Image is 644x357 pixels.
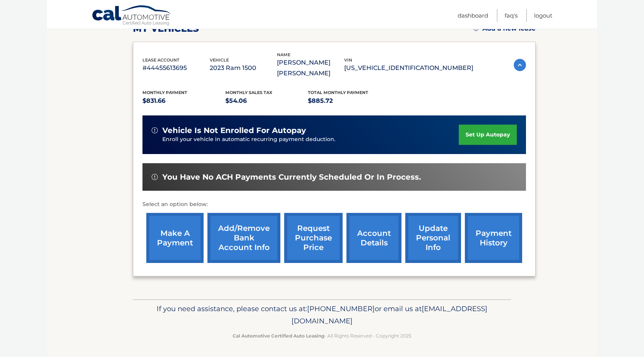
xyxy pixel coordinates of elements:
[505,9,518,22] a: FAQ's
[207,213,280,263] a: Add/Remove bank account info
[142,96,225,106] p: $831.66
[346,213,401,263] a: account details
[514,59,526,71] img: accordion-active.svg
[162,126,306,135] span: vehicle is not enrolled for autopay
[152,174,158,180] img: alert-white.svg
[138,303,506,327] p: If you need assistance, please contact us at: or email us at
[210,57,229,63] span: vehicle
[162,172,421,182] span: You have no ACH payments currently scheduled or in process.
[233,333,324,339] strong: Cal Automotive Certified Auto Leasing
[405,213,461,263] a: update personal info
[465,213,522,263] a: payment history
[459,125,517,145] a: set up autopay
[344,57,352,63] span: vin
[162,135,459,144] p: Enroll your vehicle in automatic recurring payment deduction.
[225,90,272,95] span: Monthly sales Tax
[225,96,308,106] p: $54.06
[210,63,277,73] p: 2023 Ram 1500
[458,9,488,22] a: Dashboard
[308,90,368,95] span: Total Monthly Payment
[142,57,180,63] span: lease account
[152,127,158,133] img: alert-white.svg
[344,63,473,73] p: [US_VEHICLE_IDENTIFICATION_NUMBER]
[291,304,487,325] span: [EMAIL_ADDRESS][DOMAIN_NAME]
[308,96,391,106] p: $885.72
[277,52,290,57] span: name
[284,213,343,263] a: request purchase price
[142,63,210,73] p: #44455613695
[277,57,344,79] p: [PERSON_NAME] [PERSON_NAME]
[142,90,187,95] span: Monthly Payment
[92,5,172,27] a: Cal Automotive
[534,9,552,22] a: Logout
[142,200,526,209] p: Select an option below:
[146,213,204,263] a: make a payment
[307,304,375,313] span: [PHONE_NUMBER]
[138,332,506,340] p: - All Rights Reserved - Copyright 2025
